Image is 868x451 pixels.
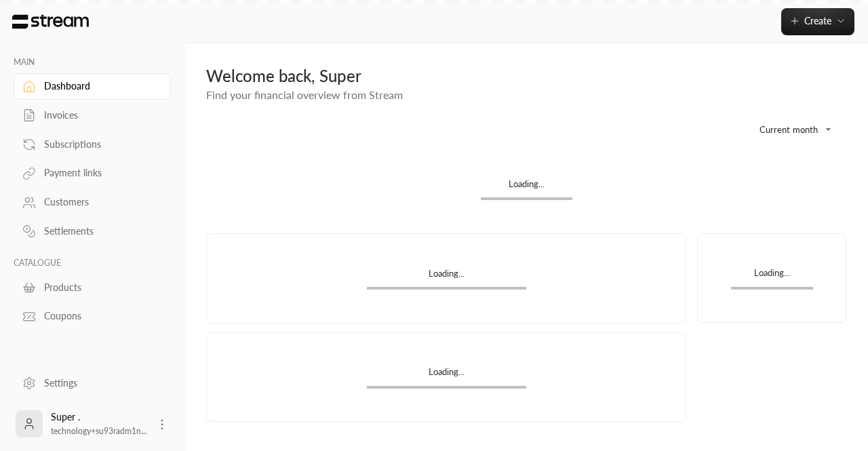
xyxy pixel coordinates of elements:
img: Logo [11,14,90,29]
div: Super . [51,410,147,437]
div: Dashboard [44,79,154,93]
div: Invoices [44,109,154,122]
div: Subscriptions [44,138,154,151]
div: Settlements [44,224,154,238]
div: Welcome back, Super [206,65,846,87]
a: Coupons [14,303,171,330]
a: Payment links [14,160,171,187]
button: Create [781,8,854,35]
span: Find your financial overview from Stream [206,88,403,101]
div: Products [44,281,154,294]
a: Customers [14,189,171,216]
div: Loading... [367,267,526,287]
div: Customers [44,195,154,209]
p: MAIN [14,57,171,68]
div: Current month [738,112,840,147]
div: Settings [44,376,154,390]
div: Coupons [44,309,154,323]
a: Subscriptions [14,131,171,157]
div: Loading... [367,366,526,385]
div: Loading... [481,178,572,197]
span: technology+su93radm1n... [51,426,147,436]
a: Settings [14,370,171,396]
a: Invoices [14,102,171,129]
p: CATALOGUE [14,258,171,269]
a: Settlements [14,218,171,245]
div: Payment links [44,166,154,180]
div: Loading... [731,267,813,286]
span: Create [804,15,831,26]
a: Dashboard [14,73,171,100]
a: Products [14,274,171,300]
